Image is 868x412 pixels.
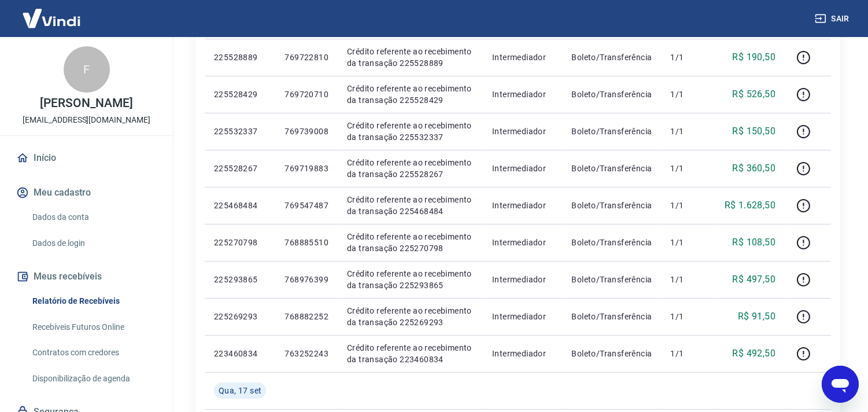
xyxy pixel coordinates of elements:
a: Dados de login [28,231,159,255]
p: R$ 190,50 [733,50,776,64]
p: Crédito referente ao recebimento da transação 225532337 [347,120,474,143]
p: [EMAIL_ADDRESS][DOMAIN_NAME] [23,114,150,126]
p: Boleto/Transferência [572,89,652,100]
p: 769722810 [285,51,328,63]
p: Crédito referente ao recebimento da transação 223460834 [347,342,474,365]
p: R$ 492,50 [733,347,776,360]
p: 1/1 [671,163,705,174]
button: Sair [812,8,854,30]
p: 768976399 [285,274,328,285]
span: Qua, 17 set [219,385,261,396]
p: Crédito referente ao recebimento da transação 225528267 [347,157,474,180]
p: Boleto/Transferência [572,311,652,322]
p: 1/1 [671,274,705,285]
p: 1/1 [671,200,705,211]
p: Crédito referente ao recebimento da transação 225468484 [347,194,474,217]
p: 1/1 [671,311,705,322]
p: Crédito referente ao recebimento da transação 225293865 [347,268,474,291]
p: Intermediador [492,311,553,322]
p: Boleto/Transferência [572,237,652,248]
p: 769739008 [285,126,328,137]
div: F [64,46,110,93]
p: Crédito referente ao recebimento da transação 225269293 [347,305,474,328]
a: Dados da conta [28,205,159,229]
p: R$ 1.628,50 [725,198,775,212]
img: Vindi [14,1,89,36]
p: 225532337 [214,126,266,137]
p: R$ 150,50 [733,124,776,138]
p: Boleto/Transferência [572,348,652,359]
p: R$ 360,50 [733,161,776,175]
p: 225269293 [214,311,266,322]
p: 225528429 [214,89,266,100]
p: Intermediador [492,274,553,285]
p: 763252243 [285,348,328,359]
p: 1/1 [671,237,705,248]
p: 223460834 [214,348,266,359]
a: Contratos com credores [28,341,159,365]
p: R$ 526,50 [733,87,776,101]
p: R$ 91,50 [738,310,775,323]
p: [PERSON_NAME] [40,97,132,109]
a: Recebíveis Futuros Online [28,315,159,339]
p: 225270798 [214,237,266,248]
p: Boleto/Transferência [572,163,652,174]
p: 1/1 [671,89,705,100]
p: Boleto/Transferência [572,51,652,63]
p: Intermediador [492,89,553,100]
p: R$ 108,50 [733,236,776,249]
p: Boleto/Transferência [572,274,652,285]
p: 225528889 [214,51,266,63]
p: 225468484 [214,200,266,211]
button: Meu cadastro [14,180,159,205]
p: 1/1 [671,51,705,63]
p: Intermediador [492,237,553,248]
p: 768885510 [285,237,328,248]
p: Intermediador [492,200,553,211]
a: Relatório de Recebíveis [28,289,159,313]
p: Intermediador [492,348,553,359]
p: 769719883 [285,163,328,174]
iframe: Botão para abrir a janela de mensagens [822,366,859,403]
p: Boleto/Transferência [572,200,652,211]
p: Intermediador [492,51,553,63]
p: Intermediador [492,126,553,137]
p: Crédito referente ao recebimento da transação 225528429 [347,83,474,106]
p: Crédito referente ao recebimento da transação 225270798 [347,231,474,254]
p: 1/1 [671,126,705,137]
p: Boleto/Transferência [572,126,652,137]
p: Crédito referente ao recebimento da transação 225528889 [347,46,474,69]
a: Início [14,145,159,171]
p: 768882252 [285,311,328,322]
button: Meus recebíveis [14,264,159,289]
p: 225293865 [214,274,266,285]
p: Intermediador [492,163,553,174]
p: R$ 497,50 [733,273,776,286]
a: Disponibilização de agenda [28,367,159,391]
p: 1/1 [671,348,705,359]
p: 769720710 [285,89,328,100]
p: 225528267 [214,163,266,174]
p: 769547487 [285,200,328,211]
